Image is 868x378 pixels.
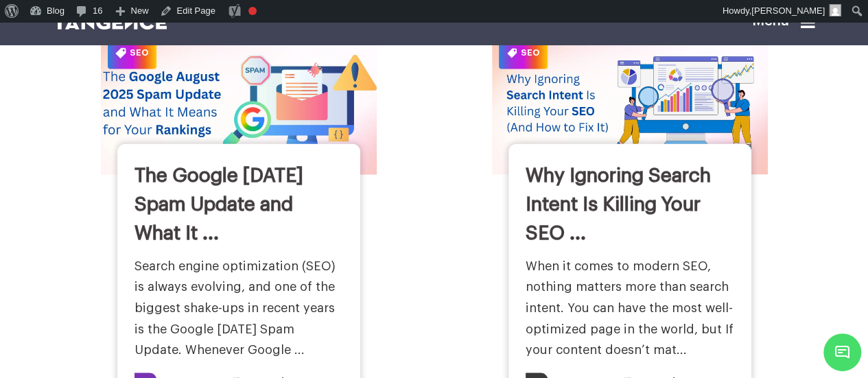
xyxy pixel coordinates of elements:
span: [PERSON_NAME] [751,5,825,16]
span: SEO [108,38,156,69]
img: Why Ignoring Search Intent Is Killing Your SEO (And How to Fix It) [492,31,768,174]
img: logo SVG [54,14,167,29]
a: When it comes to modern SEO, nothing matters more than search intent. You can have the most well-... [526,259,734,355]
img: Category Icon [507,48,517,58]
img: Category Icon [115,48,126,58]
a: Why Ignoring Search Intent Is Killing Your SEO ... [526,165,711,242]
span: SEO [499,38,548,69]
span: Chat Widget [823,333,861,371]
a: Search engine optimization (SEO) is always evolving, and one of the biggest shake-ups in recent y... [134,259,336,355]
div: Focus keyphrase not set [248,7,257,15]
a: The Google [DATE] Spam Update and What It ... [134,165,303,242]
img: The Google August 2025 Spam Update and What It Means for Your Rankings [86,24,390,182]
